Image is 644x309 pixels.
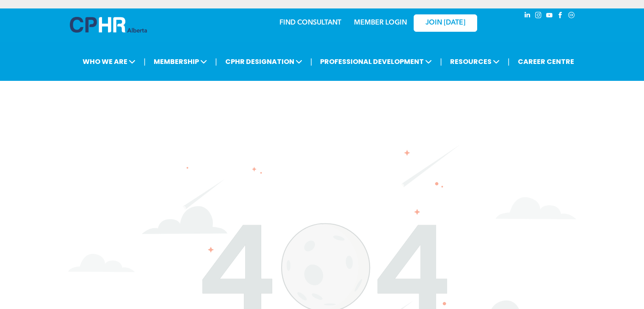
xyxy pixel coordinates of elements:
[508,53,510,70] li: |
[151,54,210,69] span: MEMBERSHIP
[440,53,442,70] li: |
[523,11,532,22] a: linkedin
[426,19,465,27] span: JOIN [DATE]
[215,53,217,70] li: |
[223,54,305,69] span: CPHR DESIGNATION
[80,54,138,69] span: WHO WE ARE
[515,54,577,69] a: CAREER CENTRE
[70,17,147,33] img: A blue and white logo for cp alberta
[279,19,341,26] a: FIND CONSULTANT
[354,19,407,26] a: MEMBER LOGIN
[545,11,554,22] a: youtube
[414,14,477,32] a: JOIN [DATE]
[556,11,565,22] a: facebook
[318,54,434,69] span: PROFESSIONAL DEVELOPMENT
[534,11,543,22] a: instagram
[567,11,576,22] a: Social network
[448,54,502,69] span: RESOURCES
[310,53,312,70] li: |
[144,53,146,70] li: |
